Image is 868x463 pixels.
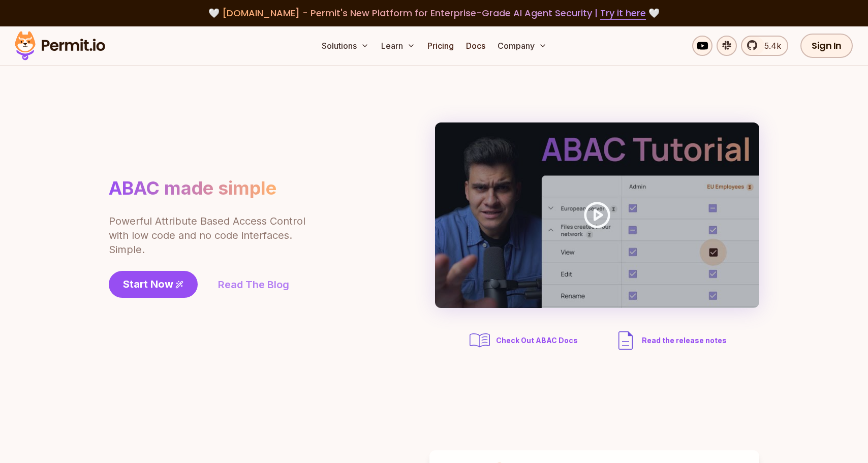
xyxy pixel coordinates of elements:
p: Powerful Attribute Based Access Control with low code and no code interfaces. Simple. [109,214,307,257]
span: [DOMAIN_NAME] - Permit's New Platform for Enterprise-Grade AI Agent Security | [222,7,646,19]
a: Docs [462,36,489,56]
a: Read the release notes [613,328,727,353]
span: Read the release notes [642,335,727,346]
a: Check Out ABAC Docs [468,328,581,353]
button: Learn [377,36,419,56]
a: Start Now [109,271,198,298]
button: Solutions [318,36,373,56]
span: 5.4k [758,40,781,52]
a: Read The Blog [218,277,289,292]
div: 🤍 🤍 [24,6,844,20]
img: description [613,328,638,353]
h1: ABAC made simple [109,177,276,200]
a: 5.4k [741,36,788,56]
span: Start Now [123,277,173,291]
span: Check Out ABAC Docs [496,335,578,346]
img: Permit logo [10,28,110,63]
button: Company [493,36,551,56]
a: Try it here [600,7,646,20]
img: abac docs [468,328,492,353]
a: Pricing [423,36,458,56]
a: Sign In [800,34,853,58]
